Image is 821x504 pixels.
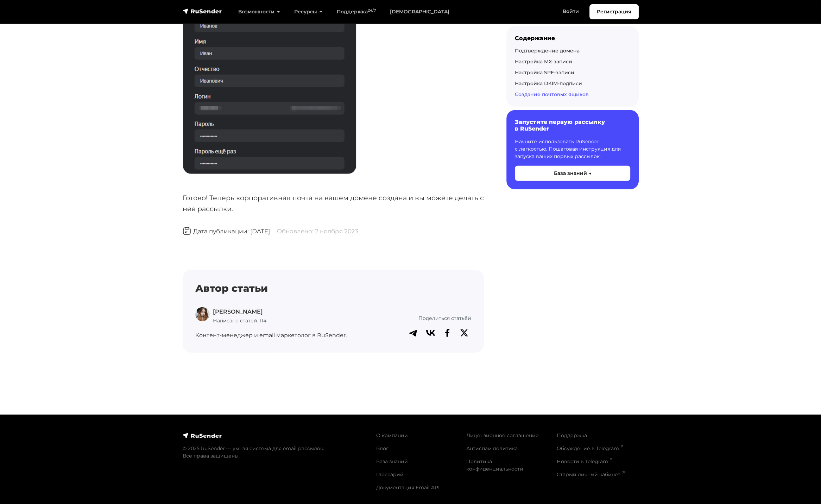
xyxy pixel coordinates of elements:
[213,317,266,324] span: Написано статей: 114
[557,445,623,452] a: Обсуждение в Telegram
[183,445,368,460] p: © 2025 RuSender — умная система для email рассылок. Все права защищены.
[376,471,404,478] a: Глоссарий
[231,5,287,19] a: Возможности
[376,432,408,439] a: О компании
[287,5,330,19] a: Ресурсы
[589,4,639,19] a: Регистрация
[515,35,630,42] div: Содержание
[183,432,222,439] img: RuSender
[515,91,589,97] a: Создание почтовых ящиков
[557,458,612,465] a: Новости в Telegram
[557,432,587,439] a: Поддержка
[556,4,586,19] a: Войти
[515,58,572,65] a: Настройка MX-записи
[557,471,625,478] a: Старый личный кабинет
[515,138,630,160] p: Начните использовать RuSender с легкостью. Пошаговая инструкция для запуска ваших первых рассылок.
[466,445,518,452] a: Антиспам политика
[376,445,389,452] a: Блог
[361,314,471,322] p: Поделиться статьёй
[368,8,376,13] sup: 24/7
[506,110,639,189] a: Запустите первую рассылку в RuSender Начните использовать RuSender с легкостью. Пошаговая инструк...
[376,484,440,491] a: Документация Email API
[515,48,580,54] a: Подтверждение домена
[376,458,408,465] a: База знаний
[195,283,471,295] h4: Автор статьи
[515,119,630,132] h6: Запустите первую рассылку в RuSender
[515,166,630,181] button: База знаний →
[383,5,456,19] a: [DEMOGRAPHIC_DATA]
[183,227,191,235] img: Дата публикации
[213,307,266,316] p: [PERSON_NAME]
[183,228,270,235] span: Дата публикации: [DATE]
[183,8,222,15] img: RuSender
[195,331,353,340] p: Контент-менеджер и email маркетолог в RuSender.
[330,5,383,19] a: Поддержка24/7
[515,80,582,87] a: Настройка DKIM-подписи
[183,193,484,214] p: Готово! Теперь корпоративная почта на вашем домене создана и вы можете делать с нее рассылки.
[277,228,358,235] span: Обновлено: 2 ноября 2023
[515,69,574,76] a: Настройка SPF-записи
[466,432,539,439] a: Лицензионное соглашение
[466,458,523,472] a: Политика конфиденциальности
